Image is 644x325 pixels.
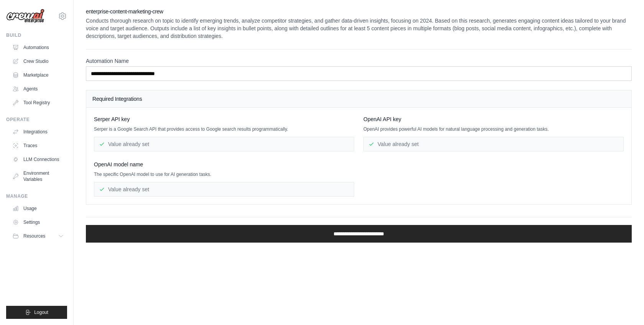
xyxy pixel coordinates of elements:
[34,309,48,315] span: Logout
[94,182,354,197] div: Value already set
[86,57,632,65] label: Automation Name
[9,126,67,138] a: Integrations
[6,306,67,319] button: Logout
[9,153,67,166] a: LLM Connections
[6,9,44,23] img: Logo
[9,167,67,185] a: Environment Variables
[9,55,67,67] a: Crew Studio
[9,41,67,54] a: Automations
[363,126,624,132] p: OpenAI provides powerful AI models for natural language processing and generation tasks.
[9,69,67,81] a: Marketplace
[9,202,67,215] a: Usage
[94,115,130,123] span: Serper API key
[94,126,354,132] p: Serper is a Google Search API that provides access to Google search results programmatically.
[94,137,354,151] div: Value already set
[9,83,67,95] a: Agents
[9,230,67,242] button: Resources
[86,17,632,40] p: Conducts thorough research on topic to identify emerging trends, analyze competitor strategies, a...
[9,140,67,152] a: Traces
[363,137,624,151] div: Value already set
[6,32,67,38] div: Build
[94,161,143,168] span: OpenAI model name
[9,216,67,228] a: Settings
[86,8,632,15] h2: enterprise-content-marketing-crew
[23,233,45,239] span: Resources
[9,97,67,109] a: Tool Registry
[6,117,67,123] div: Operate
[94,171,354,177] p: The specific OpenAI model to use for AI generation tasks.
[6,193,67,199] div: Manage
[363,115,401,123] span: OpenAI API key
[92,95,625,103] h4: Required Integrations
